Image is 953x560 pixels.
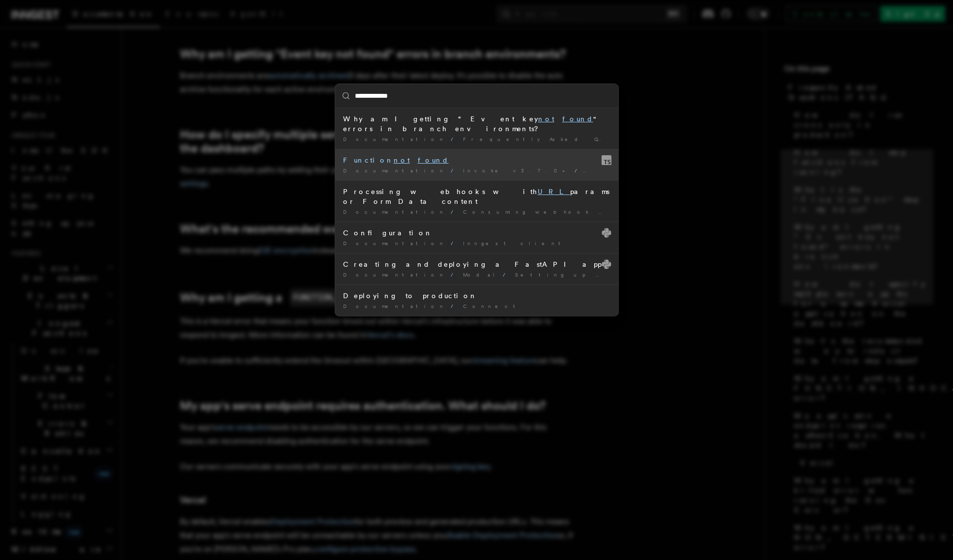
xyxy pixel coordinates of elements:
span: Documentation [343,303,447,309]
span: Inngest client [463,240,567,246]
span: / [575,168,583,173]
mark: not [538,115,554,123]
span: Consuming webhook events [463,209,649,215]
span: Frequently Asked Questions (FAQs) [463,136,711,142]
span: Documentation [343,272,447,278]
span: Documentation [343,240,447,246]
div: Why am I getting “Event key " errors in branch environments? [343,114,610,134]
mark: found [418,156,449,164]
span: / [451,272,459,278]
div: Processing webhooks with params or Form Data content [343,187,610,206]
mark: found [562,115,593,123]
span: Documentation [343,168,447,173]
span: / [503,272,511,278]
span: Documentation [343,136,447,142]
mark: URL [538,188,570,196]
div: Deploying to production [343,291,610,301]
div: Function [343,155,610,165]
span: Connect [463,303,521,309]
span: / [451,209,459,215]
mark: not [394,156,410,164]
span: Modal [463,272,499,278]
div: Configuration [343,228,610,238]
span: / [451,240,459,246]
div: Creating and deploying a FastAPI app [343,259,610,269]
span: Setting up your development environment [515,272,813,278]
span: Invoke v3.7.0+ [463,168,571,173]
span: / [451,136,459,142]
span: Documentation [343,209,447,215]
span: / [451,168,459,173]
span: / [451,303,459,309]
